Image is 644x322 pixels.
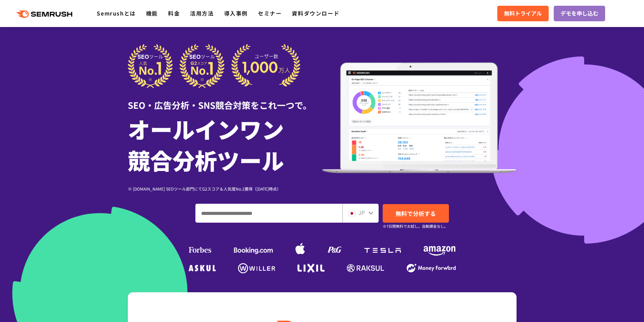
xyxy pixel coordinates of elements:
div: ※ [DOMAIN_NAME] SEOツール部門にてG2スコア＆人気度No.1獲得（[DATE]時点） [128,185,322,192]
span: 無料トライアル [504,9,542,18]
div: SEO・広告分析・SNS競合対策をこれ一つで。 [128,88,322,112]
input: ドメイン、キーワードまたはURLを入力してください [196,204,342,222]
small: ※7日間無料でお試し。自動課金なし。 [383,223,448,229]
h1: オールインワン 競合分析ツール [128,113,322,175]
a: 無料トライアル [497,6,549,21]
a: 機能 [146,9,158,17]
span: JP [358,208,365,217]
span: 無料で分析する [396,209,436,218]
a: 資料ダウンロード [292,9,339,17]
a: 無料で分析する [383,204,449,223]
a: デモを申し込む [554,6,605,21]
a: Semrushとは [97,9,136,17]
a: 料金 [168,9,180,17]
a: 導入事例 [224,9,248,17]
a: セミナー [258,9,282,17]
a: 活用方法 [190,9,214,17]
span: デモを申し込む [560,9,598,18]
